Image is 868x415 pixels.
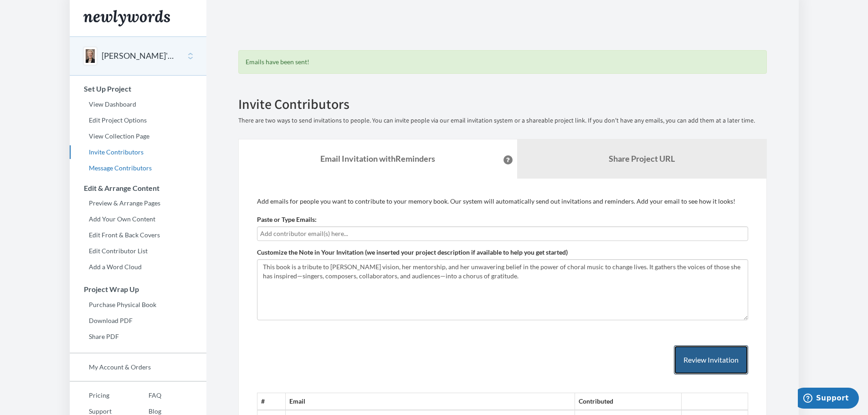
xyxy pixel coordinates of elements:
[70,285,206,293] h3: Project Wrap Up
[575,393,681,410] th: Contributed
[260,229,745,239] input: Add contributor email(s) here...
[238,97,767,112] h2: Invite Contributors
[83,10,170,26] img: Newlywords logo
[70,145,206,159] a: Invite Contributors
[257,197,748,206] p: Add emails for people you want to contribute to your memory book. Our system will automatically s...
[798,388,859,410] iframe: Opens a widget where you can chat to one of our agents
[70,389,129,402] a: Pricing
[238,116,767,125] p: There are two ways to send invitations to people. You can invite people via our email invitation ...
[320,154,435,164] strong: Email Invitation with Reminders
[70,184,206,192] h3: Edit & Arrange Content
[609,154,675,164] b: Share Project URL
[257,215,317,224] label: Paste or Type Emails:
[70,360,206,374] a: My Account & Orders
[70,161,206,175] a: Message Contributors
[70,228,206,242] a: Edit Front & Back Covers
[257,248,568,257] label: Customize the Note in Your Invitation (we inserted your project description if available to help ...
[674,345,748,375] button: Review Invitation
[286,393,575,410] th: Email
[238,50,767,74] div: Emails have been sent!
[70,85,206,93] h3: Set Up Project
[70,298,206,312] a: Purchase Physical Book
[70,314,206,328] a: Download PDF
[70,97,206,111] a: View Dashboard
[70,244,206,258] a: Edit Contributor List
[70,212,206,226] a: Add Your Own Content
[70,129,206,143] a: View Collection Page
[70,113,206,127] a: Edit Project Options
[102,50,175,62] button: [PERSON_NAME]'s Farewell
[129,389,161,402] a: FAQ
[257,259,748,320] textarea: This book is a tribute to [PERSON_NAME] vision, her mentorship, and her unwavering belief in the ...
[70,330,206,343] a: Share PDF
[70,196,206,210] a: Preview & Arrange Pages
[257,393,286,410] th: #
[70,260,206,274] a: Add a Word Cloud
